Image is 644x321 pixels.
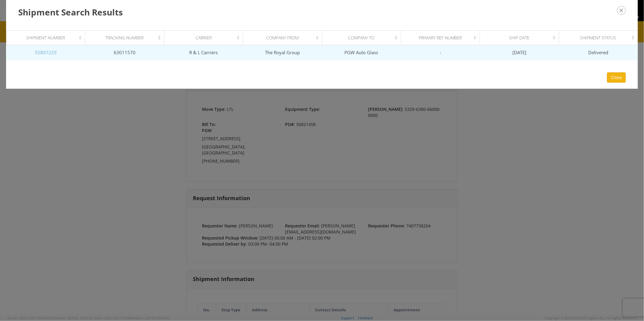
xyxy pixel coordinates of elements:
a: 55807229 [35,49,57,55]
div: Tracking Number [91,35,162,41]
div: Company To [327,35,399,41]
td: - [401,45,480,60]
div: Shipment Status [564,35,636,41]
td: PGW Auto Glass [322,45,401,60]
td: R & L Carriers [164,45,243,60]
div: Company From [249,35,320,41]
h3: Shipment Search Results [18,6,626,18]
span: [DATE] [512,49,526,55]
button: Close [607,72,626,83]
div: Carrier [169,35,241,41]
div: Ship Date [485,35,557,41]
div: Primary Ref Number [406,35,478,41]
span: Delivered [588,49,608,55]
td: The Royal Group [243,45,322,60]
div: Shipment Number [12,35,83,41]
td: 63011570 [85,45,164,60]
